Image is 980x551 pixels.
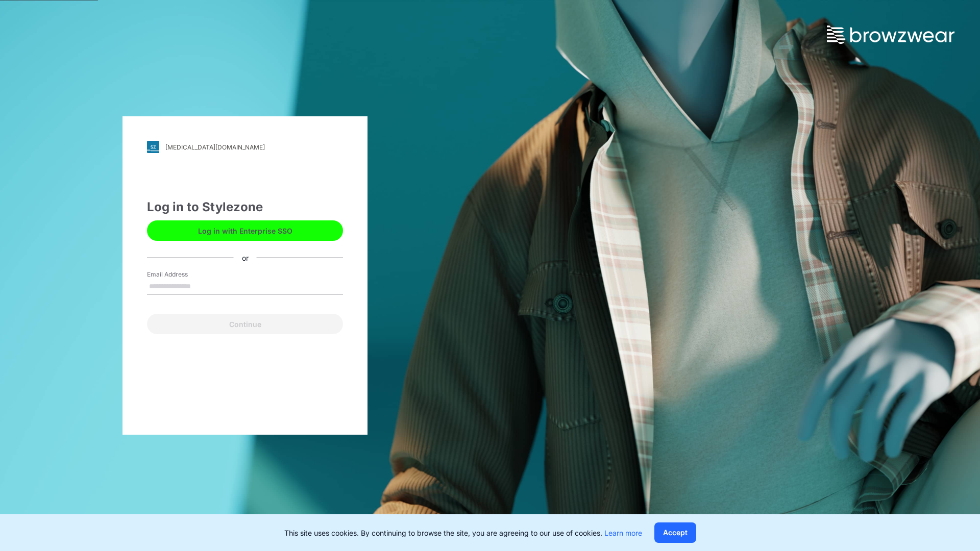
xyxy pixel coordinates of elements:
[604,529,642,537] a: Learn more
[147,198,343,216] div: Log in to Stylezone
[147,141,343,153] a: [MEDICAL_DATA][DOMAIN_NAME]
[827,26,954,44] img: browzwear-logo.73288ffb.svg
[234,252,257,263] div: or
[147,141,159,153] img: svg+xml;base64,PHN2ZyB3aWR0aD0iMjgiIGhlaWdodD0iMjgiIHZpZXdCb3g9IjAgMCAyOCAyOCIgZmlsbD0ibm9uZSIgeG...
[165,143,265,151] div: [MEDICAL_DATA][DOMAIN_NAME]
[284,528,642,538] p: This site uses cookies. By continuing to browse the site, you are agreeing to our use of cookies.
[147,220,343,241] button: Log in with Enterprise SSO
[147,270,218,279] label: Email Address
[654,522,696,543] button: Accept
